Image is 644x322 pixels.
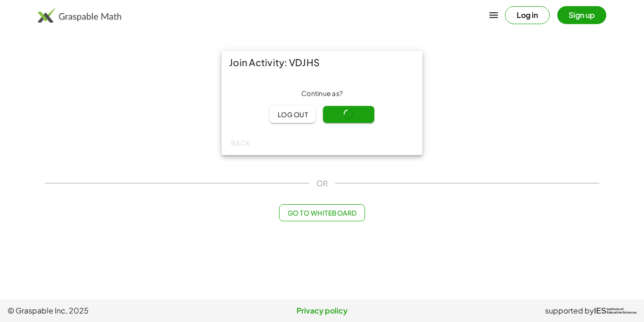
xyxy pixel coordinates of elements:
span: © Graspable Inc, 2025 [8,305,217,316]
span: Institute of Education Sciences [607,308,636,314]
button: Sign up [557,6,606,24]
button: Log in [505,6,550,24]
span: Go to Whiteboard [287,209,356,217]
button: Log out [270,106,315,123]
span: OR [316,178,328,189]
span: IES [594,306,606,315]
span: supported by [545,305,594,316]
button: Go to Whiteboard [279,204,364,221]
div: Continue as ? [229,89,415,98]
div: Join Activity: VDJHS [222,51,422,74]
a: IESInstitute ofEducation Sciences [594,305,636,316]
a: Privacy policy [217,305,427,316]
span: Log out [277,110,308,119]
